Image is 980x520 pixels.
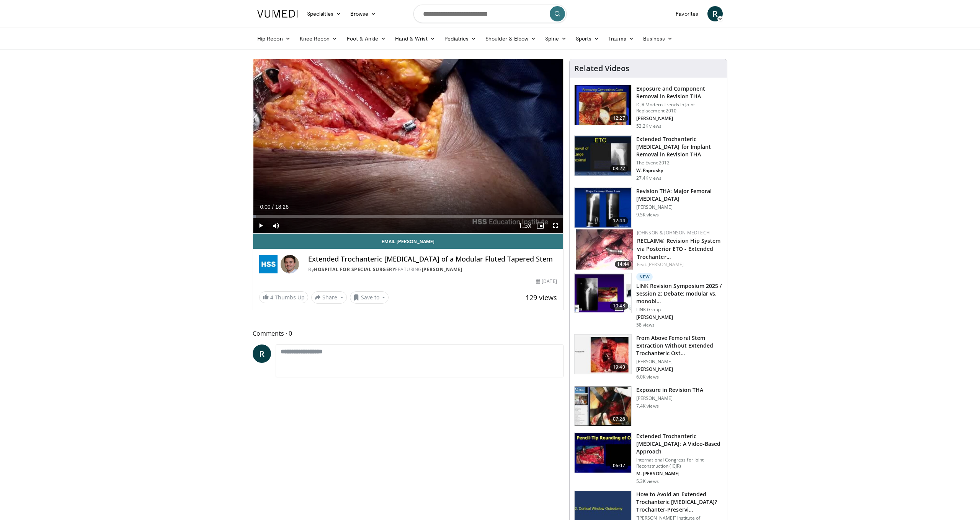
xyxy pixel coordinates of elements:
[574,135,722,181] a: 08:27 Extended Trochanteric [MEDICAL_DATA] for Implant Removal in Revision THA The Event 2012 W. ...
[574,432,722,484] a: 06:07 Extended Trochanteric [MEDICAL_DATA]: A Video-Based Approach International Congress for Joi...
[610,165,628,172] span: 08:27
[610,114,628,122] span: 12:27
[311,291,347,304] button: Share
[707,6,723,21] a: R
[636,282,722,305] h3: LINK Revision Symposium 2025 / Session 2: Debate: modular vs. monobl…
[604,31,639,46] a: Trauma
[440,31,481,46] a: Pediatrics
[636,135,722,158] h3: Extended Trochanteric [MEDICAL_DATA] for Implant Removal in Revision THA
[350,291,389,304] button: Save to
[636,123,661,129] p: 53.2K views
[636,491,722,513] h3: How to Avoid an Extended Trochanteric [MEDICAL_DATA]? Trochanter-Preservi…
[575,387,631,426] img: 298661_0004_1.png.150x105_q85_crop-smart_upscale.jpg
[636,395,703,401] p: [PERSON_NAME]
[637,237,721,260] a: RECLAIM® Revision Hip System via Posterior ETO - Extended Trochanter…
[639,31,678,46] a: Business
[575,273,631,313] img: e7155830-0e5b-4b7b-8db7-6cf9ce952e6e.150x105_q85_crop-smart_upscale.jpg
[574,187,722,228] a: 12:44 Revision THA: Major Femoral [MEDICAL_DATA] [PERSON_NAME] 9.5K views
[637,261,721,268] div: Feat.
[536,278,557,285] div: [DATE]
[346,6,381,21] a: Browse
[308,266,557,273] div: By FEATURING
[610,363,628,371] span: 19:40
[636,273,653,281] p: New
[615,261,631,268] span: 14:44
[576,229,633,270] a: 14:44
[636,478,659,484] p: 5.3K views
[517,218,532,233] button: Playback Rate
[575,85,631,125] img: 297848_0003_1.png.150x105_q85_crop-smart_upscale.jpg
[574,85,722,129] a: 12:27 Exposure and Component Removal in Revision THA ICJR Modern Trends in Joint Replacement 2010...
[481,31,541,46] a: Shoulder & Elbow
[636,386,703,394] h3: Exposure in Revision THA
[636,167,722,174] p: W. Paprosky
[268,218,284,233] button: Mute
[253,328,563,338] span: Comments 0
[636,403,659,409] p: 7.4K views
[253,215,563,218] div: Progress Bar
[422,266,462,273] a: [PERSON_NAME]
[571,31,604,46] a: Sports
[574,64,629,73] h4: Related Videos
[253,31,295,46] a: Hip Recon
[302,6,346,21] a: Specialties
[575,335,631,374] img: 7a1352ca-2d58-4dd1-a7a5-397c370a0449.150x105_q85_crop-smart_upscale.jpg
[548,218,563,233] button: Fullscreen
[281,255,299,273] img: Avatar
[637,229,710,236] a: Johnson & Johnson MedTech
[636,85,722,100] h3: Exposure and Component Removal in Revision THA
[610,415,628,423] span: 07:26
[636,307,722,313] p: LINK Group
[259,291,308,303] a: 4 Thumbs Up
[636,212,659,218] p: 9.5K views
[574,273,722,328] a: 10:48 New LINK Revision Symposium 2025 / Session 2: Debate: modular vs. monobl… LINK Group [PERSO...
[610,302,628,310] span: 10:48
[575,433,631,473] img: 1d89027f-292b-423e-9acc-38b898b9aa18.150x105_q85_crop-smart_upscale.jpg
[253,344,271,363] a: R
[636,366,722,372] p: [PERSON_NAME]
[272,204,274,210] span: /
[576,229,633,270] img: 88178fad-16e7-4286-8b0d-e0e977b615e6.150x105_q85_crop-smart_upscale.jpg
[270,294,273,301] span: 4
[636,359,722,365] p: [PERSON_NAME]
[636,187,722,203] h3: Revision THA: Major Femoral [MEDICAL_DATA]
[260,204,270,210] span: 0:00
[390,31,440,46] a: Hand & Wrist
[636,334,722,357] h3: From Above Femoral Stem Extraction Without Extended Trochanteric Ost…
[647,261,684,268] a: [PERSON_NAME]
[636,160,722,166] p: The Event 2012
[610,217,628,224] span: 12:44
[253,234,563,249] a: Email [PERSON_NAME]
[342,31,391,46] a: Foot & Ankle
[636,115,722,122] p: [PERSON_NAME]
[275,204,289,210] span: 18:26
[636,175,661,181] p: 27.4K views
[636,314,722,320] p: [PERSON_NAME]
[541,31,571,46] a: Spine
[636,432,722,455] h3: Extended Trochanteric [MEDICAL_DATA]: A Video-Based Approach
[413,5,567,23] input: Search topics, interventions
[308,255,557,263] h4: Extended Trochanteric [MEDICAL_DATA] of a Modular Fluted Tapered Stem
[259,255,278,273] img: Hospital for Special Surgery
[526,293,557,302] span: 129 views
[574,334,722,380] a: 19:40 From Above Femoral Stem Extraction Without Extended Trochanteric Ost… [PERSON_NAME] [PERSON...
[314,266,395,273] a: Hospital for Special Surgery
[253,218,268,233] button: Play
[575,188,631,227] img: 38436_0000_3.png.150x105_q85_crop-smart_upscale.jpg
[532,218,548,233] button: Enable picture-in-picture mode
[574,386,722,427] a: 07:26 Exposure in Revision THA [PERSON_NAME] 7.4K views
[257,10,298,18] img: VuMedi Logo
[636,204,722,210] p: [PERSON_NAME]
[636,374,659,380] p: 6.0K views
[575,136,631,175] img: 5SPjETdNCPS-ZANX4xMDoxOmtxOwKG7D.150x105_q85_crop-smart_upscale.jpg
[636,322,655,328] p: 58 views
[671,6,703,21] a: Favorites
[253,59,563,234] video-js: Video Player
[636,457,722,469] p: International Congress for Joint Reconstruction (ICJR)
[636,471,722,477] p: M. [PERSON_NAME]
[636,102,722,114] p: ICJR Modern Trends in Joint Replacement 2010
[610,462,628,470] span: 06:07
[295,31,342,46] a: Knee Recon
